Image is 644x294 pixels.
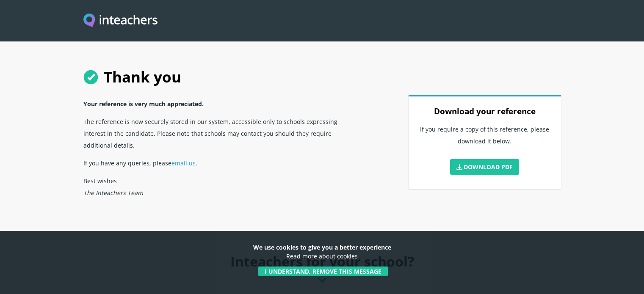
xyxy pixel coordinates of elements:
em: The Inteachers Team [83,189,143,197]
strong: We use cookies to give you a better experience [253,243,391,251]
p: If you require a copy of this reference, please download it below. [419,120,551,156]
h3: Download your reference [419,102,551,120]
p: Your reference is very much appreciated. [83,95,358,113]
a: Download PDF [450,159,520,175]
p: If you have any queries, please . [83,154,358,172]
a: email us [171,159,196,167]
p: Best wishes [83,172,358,201]
button: I understand, remove this message [258,267,388,276]
img: Inteachers [83,14,158,28]
a: Read more about cookies [286,252,358,260]
p: The reference is now securely stored in our system, accessible only to schools expressing interes... [83,113,358,154]
h1: Thank you [83,59,561,95]
a: Visit this site's homepage [83,14,158,28]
